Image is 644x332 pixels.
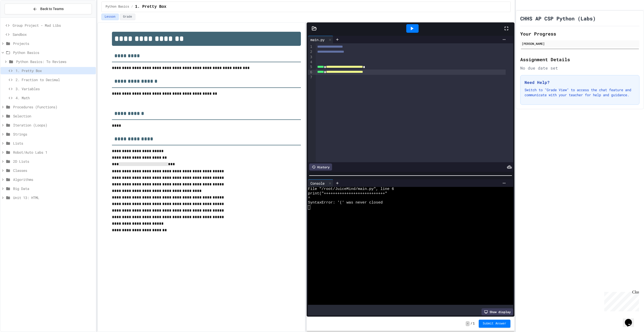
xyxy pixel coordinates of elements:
[525,87,635,97] p: Switch to "Grade View" to access the chat feature and communicate with your teacher for help and ...
[602,290,639,311] iframe: chat widget
[308,36,333,43] div: main.py
[520,30,639,37] h2: Your Progress
[5,4,92,14] button: Back to Teams
[120,14,135,20] button: Grade
[308,70,313,75] div: 6
[309,163,332,171] div: History
[13,50,94,55] span: Python Basics
[623,312,639,327] iframe: chat widget
[13,168,94,173] span: Classes
[16,95,94,101] span: 4. Math
[101,14,119,20] button: Lesson
[522,41,638,46] div: [PERSON_NAME]
[308,55,313,60] div: 3
[481,308,513,315] div: Show display
[308,75,313,80] div: 7
[483,322,506,326] span: Submit Answer
[308,60,313,65] div: 4
[520,15,596,22] h1: CHHS AP CSP Python (Labs)
[16,59,94,64] span: Python Basics: To Reviews
[466,321,469,326] span: -
[13,41,94,46] span: Projects
[308,187,394,191] span: File "/root/JuiceMind/main.py", line 6
[13,122,94,128] span: Iteration (Loops)
[13,104,94,110] span: Procedures (Functions)
[131,5,133,9] span: /
[479,320,510,328] button: Submit Answer
[13,150,94,155] span: Robot/Auto Labs 1
[13,177,94,182] span: Algorithms
[308,64,313,70] div: 5
[308,201,383,205] span: SyntaxError: '(' was never closed
[13,195,94,200] span: Unit 13: HTML
[13,159,94,164] span: 2D Lists
[473,322,475,326] span: 1
[525,79,635,85] h3: Need Help?
[308,49,313,54] div: 2
[135,4,167,10] span: 1. Pretty Box
[16,68,94,73] span: 1. Pretty Box
[520,56,639,63] h2: Assignment Details
[308,196,310,201] span: ^
[13,186,94,191] span: Big Data
[13,23,94,28] span: Group Project - Mad Libs
[16,77,94,82] span: 2. Fraction to Decimal
[40,6,64,12] span: Back to Teams
[106,5,129,9] span: Python Basics
[13,113,94,119] span: Selection
[16,86,94,91] span: 3. Variables
[308,44,313,49] div: 1
[308,37,327,42] div: main.py
[13,131,94,137] span: Strings
[471,322,472,326] span: /
[308,191,387,196] span: print("+++++++++++++++++++++++++++"
[2,2,35,32] div: Chat with us now!Close
[13,32,94,37] span: Sandbox
[308,181,327,186] div: Console
[13,141,94,146] span: Lists
[308,179,333,187] div: Console
[520,65,639,71] div: No due date set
